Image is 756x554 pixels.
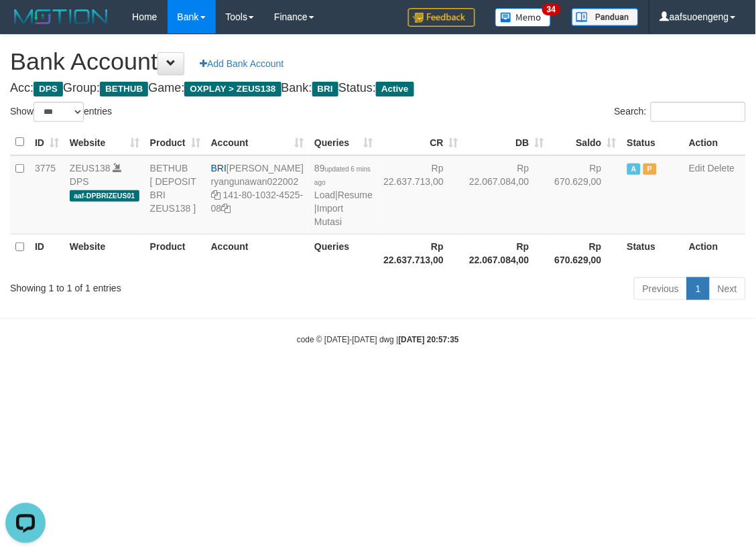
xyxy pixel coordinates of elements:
[312,82,338,96] span: BRI
[29,129,64,155] th: ID: activate to sort column ascending
[34,102,84,122] select: Showentries
[464,234,550,272] th: Rp 22.067.084,00
[100,82,148,96] span: BETHUB
[206,155,309,234] td: [PERSON_NAME] 141-80-1032-4525-08
[309,129,378,155] th: Queries: activate to sort column ascending
[376,82,414,96] span: Active
[191,52,292,75] a: Add Bank Account
[684,129,746,155] th: Action
[687,277,710,300] a: 1
[622,234,684,272] th: Status
[29,234,64,272] th: ID
[314,190,335,200] a: Load
[184,82,281,96] span: OXPLAY > ZEUS138
[550,155,622,234] td: Rp 670.629,00
[627,163,641,175] span: Active
[643,163,657,175] span: Paused
[34,82,63,96] span: DPS
[10,82,746,95] h4: Acc: Group: Game: Bank: Status:
[634,277,688,300] a: Previous
[689,163,705,174] a: Edit
[297,335,459,344] small: code © [DATE]-[DATE] dwg |
[708,163,735,174] a: Delete
[145,155,206,234] td: BETHUB [ DEPOSIT BRI ZEUS138 ]
[70,163,111,174] a: ZEUS138
[495,8,552,27] img: Button%20Memo.svg
[399,335,459,344] strong: [DATE] 20:57:35
[550,129,622,155] th: Saldo: activate to sort column ascending
[10,102,112,122] label: Show entries
[550,234,622,272] th: Rp 670.629,00
[378,129,464,155] th: CR: activate to sort column ascending
[542,3,560,15] span: 34
[221,203,231,214] a: Copy 141801032452508 to clipboard
[314,203,343,227] a: Import Mutasi
[29,155,64,234] td: 3775
[5,5,46,46] button: Open LiveChat chat widget
[314,163,371,187] span: 89
[464,129,550,155] th: DB: activate to sort column ascending
[684,234,746,272] th: Action
[10,276,305,295] div: Showing 1 to 1 of 1 entries
[309,234,378,272] th: Queries
[206,234,309,272] th: Account
[651,102,746,122] input: Search:
[408,8,475,27] img: Feedback.jpg
[464,155,550,234] td: Rp 22.067.084,00
[206,129,309,155] th: Account: activate to sort column ascending
[145,234,206,272] th: Product
[211,190,220,200] a: Copy ryangunawan022002 to clipboard
[10,7,112,27] img: MOTION_logo.png
[615,102,746,122] label: Search:
[64,155,145,234] td: DPS
[64,129,145,155] th: Website: activate to sort column ascending
[378,155,464,234] td: Rp 22.637.713,00
[211,163,227,174] span: BRI
[70,190,139,202] span: aaf-DPBRIZEUS01
[622,129,684,155] th: Status
[314,165,371,186] span: updated 6 mins ago
[145,129,206,155] th: Product: activate to sort column ascending
[314,163,373,227] span: | |
[709,277,746,300] a: Next
[338,190,373,200] a: Resume
[64,234,145,272] th: Website
[211,176,299,187] a: ryangunawan022002
[378,234,464,272] th: Rp 22.637.713,00
[10,48,746,75] h1: Bank Account
[572,8,639,26] img: panduan.png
